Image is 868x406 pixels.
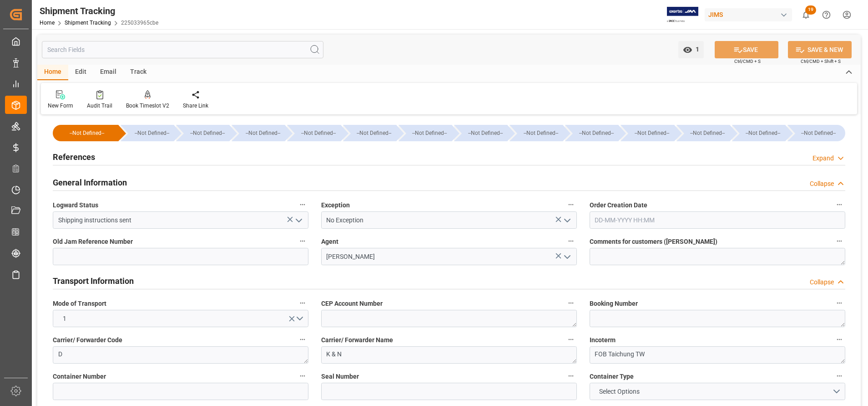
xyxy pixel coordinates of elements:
div: --Not Defined-- [565,125,618,141]
div: Book Timeslot V2 [126,102,169,110]
div: --Not Defined-- [630,125,674,141]
span: 1 [58,314,71,324]
button: open menu [590,383,845,400]
button: open menu [560,250,573,264]
div: Collapse [810,278,834,287]
button: open menu [53,310,308,327]
div: --Not Defined-- [343,125,396,141]
span: Ctrl/CMD + S [734,58,761,65]
div: --Not Defined-- [121,125,174,141]
button: Old Jam Reference Number [297,235,308,247]
div: --Not Defined-- [686,125,730,141]
div: Home [37,65,68,80]
div: --Not Defined-- [787,125,845,141]
div: --Not Defined-- [732,125,785,141]
div: --Not Defined-- [130,125,174,141]
button: Mode of Transport [297,297,308,309]
textarea: D [53,346,308,364]
button: CEP Account Number [565,297,577,309]
span: Comments for customers ([PERSON_NAME]) [590,237,717,247]
button: Container Type [833,370,845,382]
div: --Not Defined-- [241,125,285,141]
input: Type to search/select [321,211,577,229]
button: SAVE & NEW [788,41,852,58]
div: --Not Defined-- [510,125,563,141]
div: --Not Defined-- [574,125,618,141]
div: --Not Defined-- [176,125,229,141]
div: --Not Defined-- [454,125,507,141]
div: --Not Defined-- [463,125,507,141]
div: Audit Trail [87,102,112,110]
span: Select Options [595,387,644,396]
div: --Not Defined-- [352,125,396,141]
span: 1 [692,46,699,53]
div: JIMS [705,8,792,21]
span: Incoterm [590,335,616,345]
div: Edit [68,65,93,80]
span: Mode of Transport [53,299,106,308]
span: Order Creation Date [590,200,647,210]
button: Booking Number [833,297,845,309]
div: --Not Defined-- [53,125,118,141]
span: Seal Number [321,372,359,381]
button: JIMS [705,6,796,23]
button: open menu [678,41,704,58]
h2: General Information [53,176,127,189]
button: Carrier/ Forwarder Name [565,334,577,345]
div: Email [93,65,123,80]
img: Exertis%20JAM%20-%20Email%20Logo.jpg_1722504956.jpg [667,7,698,23]
div: Share Link [183,102,208,110]
h2: References [53,151,95,163]
div: --Not Defined-- [797,125,841,141]
input: Search Fields [42,41,323,58]
span: Exception [321,200,350,210]
button: Help Center [816,5,837,25]
div: --Not Defined-- [408,125,452,141]
div: --Not Defined-- [185,125,229,141]
div: --Not Defined-- [62,125,112,141]
textarea: FOB Taichung TW [590,346,845,364]
span: CEP Account Number [321,299,383,308]
button: open menu [560,213,573,227]
h2: Transport Information [53,275,134,287]
div: --Not Defined-- [232,125,285,141]
button: Logward Status [297,199,308,211]
span: Logward Status [53,200,98,210]
span: Booking Number [590,299,638,308]
button: Seal Number [565,370,577,382]
button: Agent [565,235,577,247]
div: --Not Defined-- [399,125,452,141]
div: --Not Defined-- [519,125,563,141]
button: show 19 new notifications [796,5,816,25]
button: open menu [291,213,305,227]
span: 19 [805,5,816,15]
span: Ctrl/CMD + Shift + S [801,58,841,65]
span: Carrier/ Forwarder Name [321,335,393,345]
span: Carrier/ Forwarder Code [53,335,122,345]
button: Exception [565,199,577,211]
div: --Not Defined-- [287,125,340,141]
div: Shipment Tracking [40,4,158,18]
div: Expand [812,154,834,163]
a: Shipment Tracking [65,20,111,26]
span: Container Type [590,372,634,381]
textarea: K & N [321,346,577,364]
div: Collapse [810,179,834,189]
button: Order Creation Date [833,199,845,211]
input: DD-MM-YYYY HH:MM [590,211,845,229]
button: SAVE [715,41,778,58]
span: Container Number [53,372,106,381]
div: --Not Defined-- [621,125,674,141]
div: New Form [48,102,73,110]
div: --Not Defined-- [296,125,340,141]
div: --Not Defined-- [741,125,785,141]
button: Carrier/ Forwarder Code [297,334,308,345]
span: Old Jam Reference Number [53,237,133,247]
div: Track [123,65,153,80]
a: Home [40,20,55,26]
input: Type to search/select [53,211,308,229]
button: Comments for customers ([PERSON_NAME]) [833,235,845,247]
button: Container Number [297,370,308,382]
button: Incoterm [833,334,845,345]
span: Agent [321,237,338,247]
